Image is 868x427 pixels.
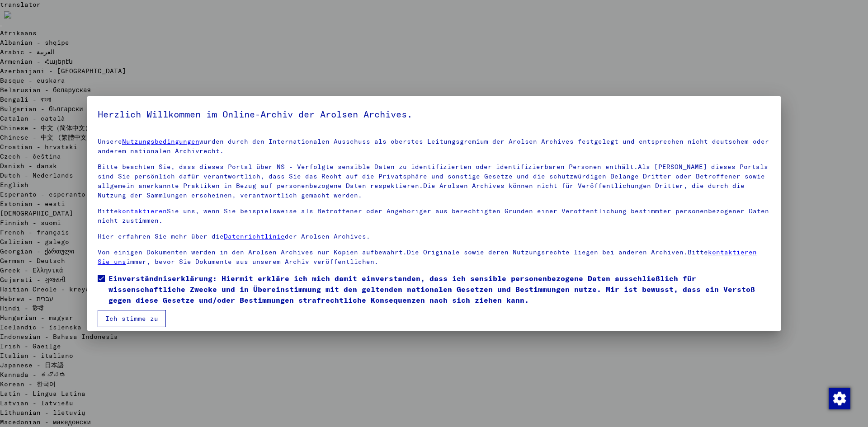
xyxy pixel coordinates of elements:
[98,232,770,241] p: Hier erfahren Sie mehr über die der Arolsen Archives.
[829,388,850,409] img: Zustimmung ändern
[108,273,770,305] span: Einverständniserklärung: Hiermit erkläre ich mich damit einverstanden, dass ich sensible personen...
[224,232,285,240] a: Datenrichtlinie
[98,248,770,267] p: Von einigen Dokumenten werden in den Arolsen Archives nur Kopien aufbewahrt.Die Originale sowie d...
[98,107,770,122] h5: Herzlich Willkommen im Online-Archiv der Arolsen Archives.
[122,137,199,145] a: Nutzungsbedingungen
[98,248,757,266] a: kontaktieren Sie uns
[98,310,166,327] button: Ich stimme zu
[98,162,770,200] p: Bitte beachten Sie, dass dieses Portal über NS - Verfolgte sensible Daten zu identifizierten oder...
[118,207,167,215] a: kontaktieren
[98,137,770,156] p: Unsere wurden durch den Internationalen Ausschuss als oberstes Leitungsgremium der Arolsen Archiv...
[98,206,770,225] p: Bitte Sie uns, wenn Sie beispielsweise als Betroffener oder Angehöriger aus berechtigten Gründen ...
